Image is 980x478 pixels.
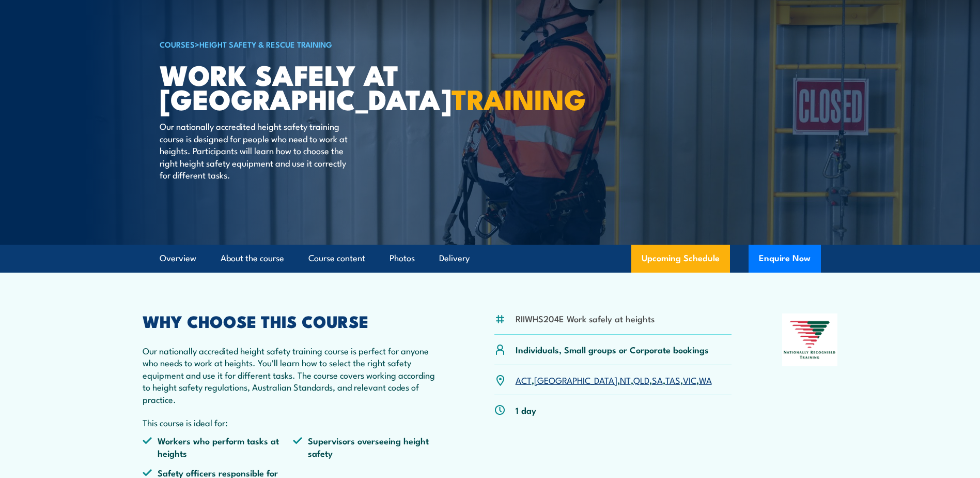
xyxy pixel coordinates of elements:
a: Overview [160,245,196,272]
p: This course is ideal for: [143,416,444,428]
li: Supervisors overseeing height safety [293,435,444,459]
p: Individuals, Small groups or Corporate bookings [516,343,709,355]
a: Photos [390,245,415,272]
a: NT [620,374,631,386]
p: Our nationally accredited height safety training course is perfect for anyone who needs to work a... [143,345,444,405]
h2: WHY CHOOSE THIS COURSE [143,313,444,328]
h1: Work Safely at [GEOGRAPHIC_DATA] [160,62,415,110]
a: QLD [633,374,649,386]
a: About the course [221,245,284,272]
h6: > [160,38,415,50]
a: Upcoming Schedule [631,245,730,273]
strong: TRAINING [452,77,586,119]
button: Enquire Now [749,245,821,273]
a: WA [699,374,712,386]
a: Height Safety & Rescue Training [199,38,332,50]
li: RIIWHS204E Work safely at heights [516,312,655,324]
li: Workers who perform tasks at heights [143,435,293,459]
a: COURSES [160,38,195,50]
a: SA [652,374,663,386]
p: , , , , , , , [516,374,712,386]
a: Course content [308,245,365,272]
a: TAS [665,374,680,386]
a: [GEOGRAPHIC_DATA] [534,374,617,386]
p: 1 day [516,404,536,416]
img: Nationally Recognised Training logo. [782,313,838,366]
p: Our nationally accredited height safety training course is designed for people who need to work a... [160,120,348,181]
a: ACT [516,374,532,386]
a: Delivery [439,245,470,272]
a: VIC [683,374,696,386]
